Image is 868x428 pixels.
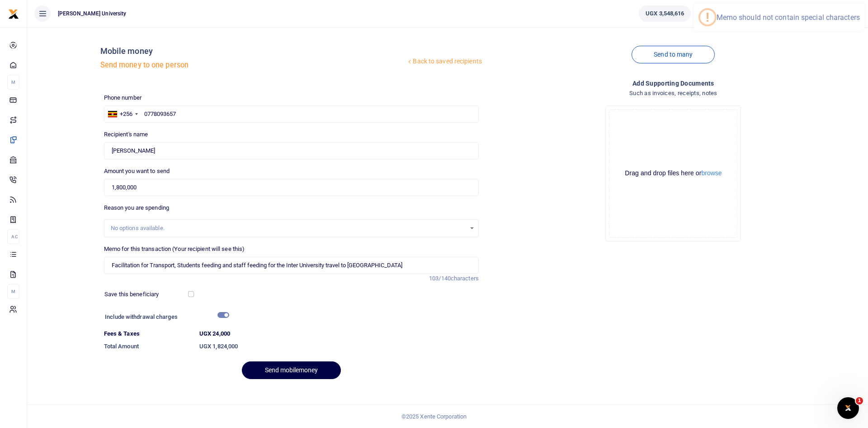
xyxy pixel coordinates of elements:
div: No options available. [111,224,466,233]
input: Enter extra information [104,257,479,274]
input: Enter phone number [104,106,479,123]
label: Save this beneficiary [104,290,159,299]
span: 1 [856,397,863,404]
div: Uganda: +256 [104,106,141,122]
label: Memo for this transaction (Your recipient will see this) [104,245,245,254]
input: Loading name... [104,142,479,159]
a: Back to saved recipients [406,53,482,70]
div: Memo should not contain special characters [717,13,860,22]
label: Amount you want to send [104,167,170,176]
span: 103/140 [429,275,451,282]
h6: Include withdrawal charges [105,313,225,321]
div: +256 [120,110,132,119]
a: UGX 3,548,616 [639,5,691,22]
span: characters [451,275,479,282]
label: Phone number [104,93,142,102]
h6: UGX 1,824,000 [199,343,479,350]
button: Send mobilemoney [242,361,341,379]
button: browse [701,170,722,176]
img: logo-small [8,9,19,19]
div: File Uploader [605,106,741,241]
label: UGX 24,000 [199,329,230,338]
label: Recipient's name [104,130,148,139]
span: [PERSON_NAME] University [54,10,130,18]
li: Ac [7,229,19,244]
a: Send to many [632,46,715,63]
label: Reason you are spending [104,203,169,212]
a: logo-small logo-large logo-large [8,10,19,17]
iframe: Intercom live chat [837,397,859,419]
span: UGX 3,548,616 [646,9,684,18]
h4: Mobile money [100,46,406,56]
div: Drag and drop files here or [609,169,737,178]
div: ! [706,10,709,24]
h4: Such as invoices, receipts, notes [486,88,861,98]
dt: Fees & Taxes [100,329,196,338]
li: Wallet ballance [635,5,694,22]
input: UGX [104,179,479,196]
h6: Total Amount [104,343,192,350]
li: M [7,75,19,90]
li: M [7,284,19,299]
h5: Send money to one person [100,61,406,70]
h4: Add supporting Documents [486,78,861,88]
